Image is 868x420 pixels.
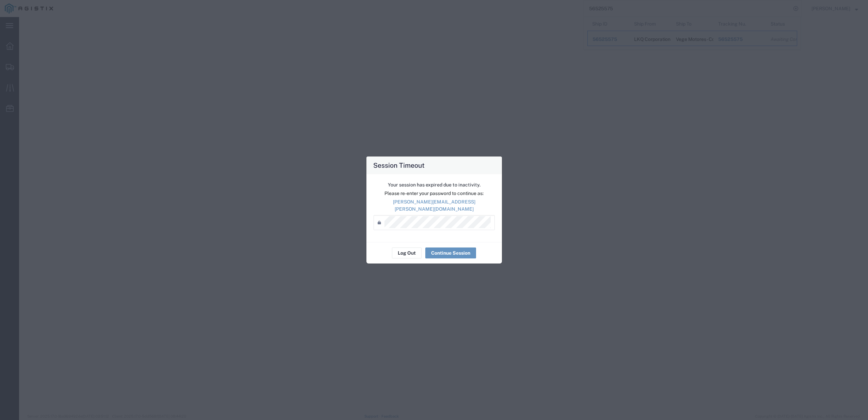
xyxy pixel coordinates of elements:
[374,190,495,197] p: Please re-enter your password to continue as:
[425,247,476,258] button: Continue Session
[392,247,422,258] button: Log Out
[374,181,495,189] p: Your session has expired due to inactivity.
[374,198,495,213] p: [PERSON_NAME][EMAIL_ADDRESS][PERSON_NAME][DOMAIN_NAME]
[373,160,425,170] h4: Session Timeout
